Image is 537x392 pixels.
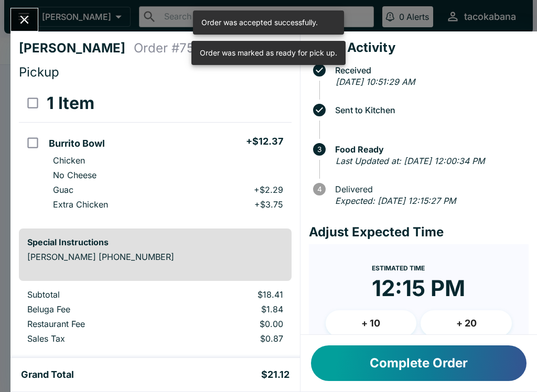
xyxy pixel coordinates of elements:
[134,40,225,56] h4: Order # 750898
[372,264,425,272] span: Estimated Time
[21,368,74,381] h5: Grand Total
[53,155,85,166] p: Chicken
[421,310,512,336] button: + 20
[317,145,321,154] text: 3
[330,145,529,154] span: Food Ready
[19,40,134,56] h4: [PERSON_NAME]
[27,333,168,344] p: Sales Tax
[53,199,108,210] p: Extra Chicken
[254,199,283,210] p: + $3.75
[254,184,283,195] p: + $2.29
[19,289,292,348] table: orders table
[185,304,283,314] p: $1.84
[336,77,415,87] em: [DATE] 10:51:29 AM
[309,40,529,56] h4: Order Activity
[27,289,168,300] p: Subtotal
[185,319,283,329] p: $0.00
[330,184,529,194] span: Delivered
[11,8,38,31] button: Close
[185,333,283,344] p: $0.87
[326,310,417,336] button: + 10
[311,345,527,381] button: Complete Order
[53,184,73,195] p: Guac
[49,137,105,150] h5: Burrito Bowl
[261,368,289,381] h5: $21.12
[372,275,465,302] time: 12:15 PM
[27,237,283,247] h6: Special Instructions
[185,289,283,300] p: $18.41
[201,14,318,31] div: Order was accepted successfully.
[309,224,529,240] h4: Adjust Expected Time
[19,64,59,80] span: Pickup
[19,84,292,220] table: orders table
[330,105,529,115] span: Sent to Kitchen
[27,319,168,329] p: Restaurant Fee
[53,170,96,180] p: No Cheese
[27,252,283,262] p: [PERSON_NAME] [PHONE_NUMBER]
[47,93,94,114] h3: 1 Item
[27,304,168,314] p: Beluga Fee
[335,195,456,206] em: Expected: [DATE] 12:15:27 PM
[200,44,337,62] div: Order was marked as ready for pick up.
[246,135,283,148] h5: + $12.37
[330,66,529,75] span: Received
[317,185,321,193] text: 4
[336,156,485,166] em: Last Updated at: [DATE] 12:00:34 PM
